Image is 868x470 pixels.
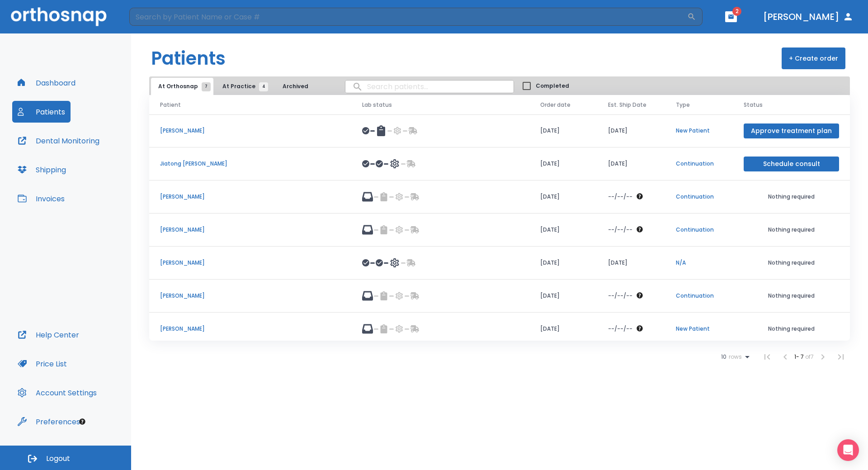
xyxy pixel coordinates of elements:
p: [PERSON_NAME] [160,259,340,267]
span: 4 [259,82,268,91]
button: Help Center [12,324,85,346]
h1: Patients [151,45,226,72]
button: [PERSON_NAME] [759,9,857,25]
div: The date will be available after approving treatment plan [608,226,654,234]
p: Nothing required [744,193,839,201]
p: [PERSON_NAME] [160,193,340,201]
p: [PERSON_NAME] [160,292,340,300]
span: 7 [202,82,211,91]
p: [PERSON_NAME] [160,226,340,234]
p: Nothing required [744,226,839,234]
span: 2 [732,7,741,16]
button: Dental Monitoring [12,130,105,152]
div: The date will be available after approving treatment plan [608,325,654,333]
p: --/--/-- [608,226,632,234]
button: Approve treatment plan [744,123,839,138]
td: [DATE] [529,247,597,280]
td: [DATE] [529,114,597,147]
span: Lab status [362,101,392,109]
button: Schedule consult [744,157,839,171]
td: [DATE] [529,214,597,247]
p: N/A [676,259,722,267]
span: Completed [536,82,569,90]
div: The date will be available after approving treatment plan [608,292,654,300]
div: Tooltip anchor [78,418,86,426]
span: of 7 [805,353,814,361]
span: Order date [540,101,571,109]
td: [DATE] [529,147,597,180]
p: New Patient [676,127,722,135]
div: The date will be available after approving treatment plan [608,193,654,201]
p: Nothing required [744,292,839,300]
td: [DATE] [529,313,597,346]
p: --/--/-- [608,325,632,333]
p: Continuation [676,226,722,234]
span: Patient [160,101,181,109]
p: [PERSON_NAME] [160,127,340,135]
p: Nothing required [744,259,839,267]
p: New Patient [676,325,722,333]
span: Status [744,101,763,109]
td: [DATE] [597,247,665,280]
button: Archived [273,78,318,95]
input: search [345,78,514,95]
p: --/--/-- [608,292,632,300]
button: Shipping [12,159,71,180]
td: [DATE] [529,280,597,313]
p: Continuation [676,160,722,168]
span: Type [676,101,690,109]
p: Continuation [676,292,722,300]
td: [DATE] [597,114,665,147]
button: Patients [12,101,71,123]
span: Est. Ship Date [608,101,646,109]
button: Dashboard [12,72,81,94]
p: [PERSON_NAME] [160,325,340,333]
span: 1 - 7 [794,353,805,361]
input: Search by Patient Name or Case # [129,8,687,26]
div: tabs [151,78,320,95]
p: Jiatong [PERSON_NAME] [160,160,340,168]
td: [DATE] [597,147,665,180]
span: At Orthosnap [158,82,206,90]
p: --/--/-- [608,193,632,201]
button: Price List [12,353,72,375]
span: Logout [46,454,70,464]
button: Invoices [12,188,70,209]
p: Nothing required [744,325,839,333]
p: Continuation [676,193,722,201]
img: Orthosnap [11,7,107,26]
td: [DATE] [529,180,597,214]
span: At Practice [222,82,264,90]
div: Open Intercom Messenger [837,439,859,461]
span: rows [726,354,742,360]
button: Preferences [12,411,85,432]
button: Account Settings [12,382,102,404]
button: + Create order [782,47,845,69]
span: 10 [721,354,726,360]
